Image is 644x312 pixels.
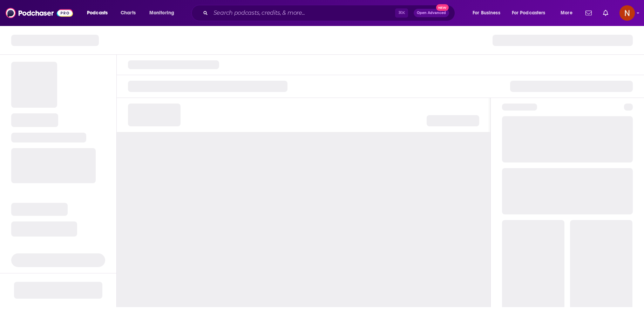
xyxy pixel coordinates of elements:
span: For Podcasters [512,8,545,18]
a: Show notifications dropdown [583,7,595,19]
span: ⌘ K [395,8,408,18]
input: Search podcasts, credits, & more... [211,7,395,19]
img: Podchaser - Follow, Share and Rate Podcasts [6,6,73,20]
span: Podcasts [87,8,108,18]
span: More [561,8,572,18]
span: Monitoring [149,8,174,18]
button: Open AdvancedNew [414,9,449,17]
button: open menu [144,7,183,19]
button: open menu [468,7,509,19]
a: Charts [116,7,140,19]
button: open menu [82,7,117,19]
div: Search podcasts, credits, & more... [198,5,462,21]
button: Show profile menu [619,5,635,21]
img: User Profile [619,5,635,21]
span: For Business [473,8,500,18]
span: Charts [121,8,136,18]
button: open menu [507,7,556,19]
span: Open Advanced [417,11,446,15]
span: New [436,4,449,11]
span: Logged in as AdelNBM [619,5,635,21]
a: Show notifications dropdown [600,7,611,19]
button: open menu [556,7,581,19]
